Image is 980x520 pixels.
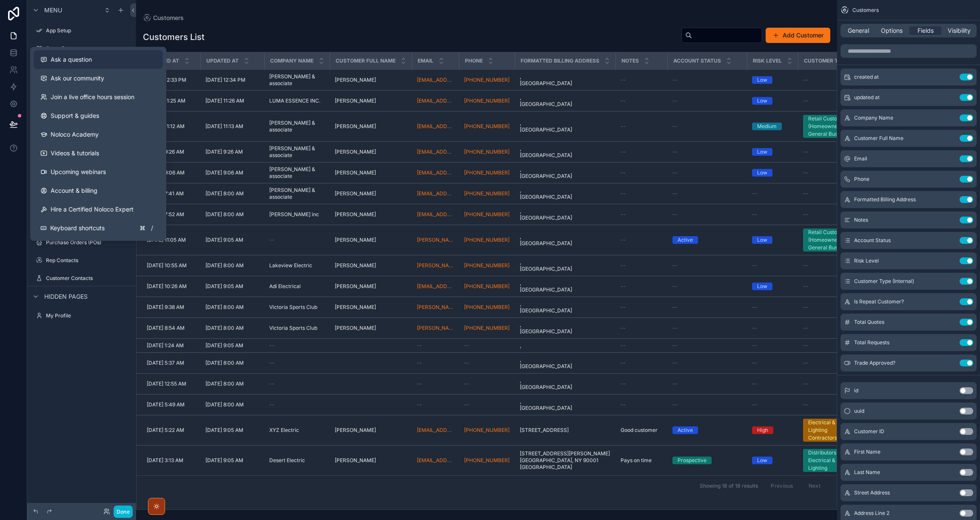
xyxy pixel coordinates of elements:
[51,74,104,83] span: Ask our community
[114,506,133,518] button: Done
[881,26,903,35] span: Options
[854,469,880,476] span: Last Name
[46,27,129,34] label: App Setup
[51,149,99,157] span: Videos & tutorials
[206,57,239,64] span: Updated at
[418,57,433,64] span: Email
[51,205,134,214] span: Hire a Certified Noloco Expert
[32,309,131,323] a: My Profile
[270,57,313,64] span: Company Name
[852,7,879,14] span: Customers
[854,278,914,285] span: Customer Type (Internal)
[854,237,891,244] span: Account Status
[46,257,129,264] label: Rep Contacts
[46,239,129,246] label: Purchase Orders (POs)
[854,489,890,496] span: Street Address
[34,50,163,69] button: Ask a question
[34,125,163,144] a: Noloco Academy
[34,69,163,88] a: Ask our community
[51,168,106,176] span: Upcoming webinars
[621,57,639,64] span: Notes
[854,94,880,101] span: updated at
[46,312,129,319] label: My Profile
[32,24,131,37] a: App Setup
[51,93,134,101] span: Join a live office hours session
[336,57,396,64] span: Customer Full Name
[854,428,884,435] span: Customer ID
[848,26,869,35] span: General
[854,408,864,414] span: uuid
[34,181,163,200] a: Account & billing
[34,219,163,237] button: Keyboard shortcuts/
[854,339,889,346] span: Total Requests
[521,57,599,64] span: Formatted Billing Address
[46,275,129,282] label: Customer Contacts
[34,144,163,163] a: Videos & tutorials
[854,155,867,162] span: Email
[854,257,879,264] span: Risk Level
[50,224,105,232] span: Keyboard shortcuts
[700,483,758,489] span: Showing 18 of 18 results
[854,196,916,203] span: Formatted Billing Address
[148,225,155,231] span: /
[854,114,893,121] span: Company Name
[51,111,99,120] span: Support & guides
[948,26,971,35] span: Visibility
[32,42,131,55] a: Quote Requests
[854,74,879,80] span: created at
[34,88,163,106] a: Join a live office hours session
[465,57,483,64] span: Phone
[34,200,163,219] button: Hire a Certified Noloco Expert
[51,130,99,139] span: Noloco Academy
[753,57,782,64] span: Risk Level
[854,387,858,394] span: id
[32,236,131,249] a: Purchase Orders (POs)
[32,254,131,267] a: Rep Contacts
[34,106,163,125] a: Support & guides
[854,360,895,366] span: Trade Approved?
[44,6,62,14] span: Menu
[854,135,903,142] span: Customer Full Name
[804,57,848,64] span: Customer Type
[854,319,884,326] span: Total Quotes
[44,292,88,301] span: Hidden pages
[854,298,904,305] span: Is Repeat Customer?
[854,217,868,223] span: Notes
[854,176,869,183] span: Phone
[51,55,92,64] span: Ask a question
[32,271,131,285] a: Customer Contacts
[917,26,934,35] span: Fields
[34,163,163,181] a: Upcoming webinars
[854,449,880,455] span: First Name
[51,186,97,195] span: Account & billing
[46,45,129,52] label: Quote Requests
[673,57,721,64] span: Account Status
